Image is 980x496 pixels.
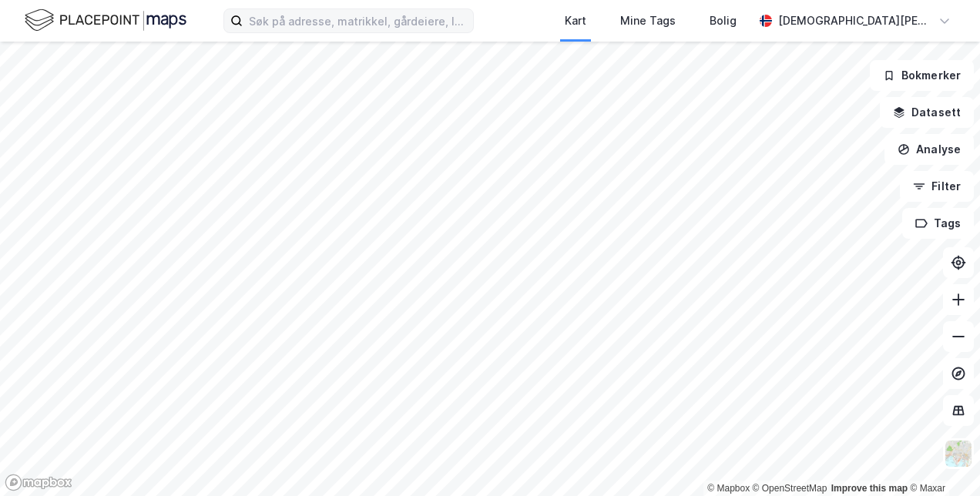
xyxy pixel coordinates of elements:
[778,12,932,30] div: [DEMOGRAPHIC_DATA][PERSON_NAME]
[620,12,676,30] div: Mine Tags
[903,422,980,496] iframe: Chat Widget
[710,12,737,30] div: Bolig
[243,9,473,32] input: Søk på adresse, matrikkel, gårdeiere, leietakere eller personer
[25,7,186,34] img: logo.f888ab2527a4732fd821a326f86c7f29.svg
[903,422,980,496] div: Kontrollprogram for chat
[565,12,586,30] div: Kart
